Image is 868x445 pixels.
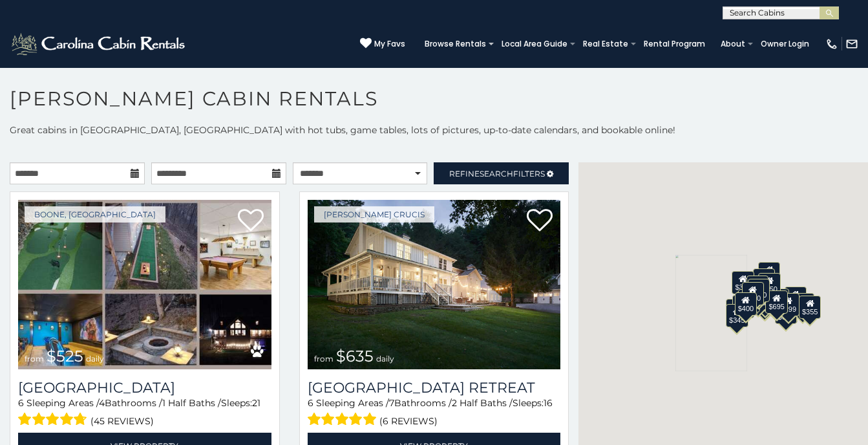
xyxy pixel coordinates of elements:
a: About [714,35,752,53]
span: 1 Half Baths / [162,397,221,409]
span: (45 reviews) [90,413,154,429]
div: $565 [746,276,768,299]
span: from [314,354,333,364]
span: (6 reviews) [379,413,438,429]
span: Search [480,169,513,179]
span: from [25,354,44,364]
a: Add to favorites [238,208,264,235]
a: [GEOGRAPHIC_DATA] Retreat [308,379,561,396]
span: 4 [99,397,105,409]
span: 16 [544,397,553,409]
div: $299 [778,293,799,316]
div: Sleeping Areas / Bathrooms / Sleeps: [18,396,271,429]
img: phone-regular-white.png [825,38,838,50]
a: RefineSearchFilters [434,162,569,184]
div: $410 [742,282,764,305]
a: Local Area Guide [495,35,574,53]
div: $210 [748,279,770,302]
span: $635 [336,347,374,365]
span: daily [376,354,394,364]
a: Owner Login [754,35,816,53]
div: $400 [735,292,757,316]
div: $695 [766,290,788,314]
span: daily [86,354,104,364]
div: $345 [726,304,748,327]
div: $320 [753,268,775,292]
a: My Favs [360,38,405,50]
div: $525 [758,262,780,285]
a: from $525 daily [18,200,271,369]
span: 21 [252,397,260,409]
a: Rental Program [637,35,712,53]
a: Real Estate [577,35,635,53]
img: Valley Farmhouse Retreat [308,200,561,369]
span: 6 [308,397,313,409]
h3: Wildlife Manor [18,379,271,396]
span: 6 [18,397,24,409]
div: $250 [759,273,781,296]
a: Add to favorites [527,208,553,235]
span: Refine Filters [449,169,545,179]
a: [GEOGRAPHIC_DATA] [18,379,271,396]
div: $930 [785,287,807,310]
span: 2 Half Baths / [452,397,513,409]
img: mail-regular-white.png [845,38,858,50]
span: $525 [47,347,83,365]
div: $355 [792,293,814,316]
a: Boone, [GEOGRAPHIC_DATA] [25,206,165,222]
h3: Valley Farmhouse Retreat [308,379,561,396]
div: $305 [732,271,754,294]
img: 1744141459_thumbnail.jpeg [18,200,271,369]
div: $355 [799,296,821,319]
a: [PERSON_NAME] Crucis [314,206,434,222]
img: White-1-2.png [10,31,189,57]
span: 7 [389,397,394,409]
a: Browse Rentals [418,35,492,53]
a: Valley Farmhouse Retreat from $635 daily [308,200,561,369]
div: Sleeping Areas / Bathrooms / Sleeps: [308,396,561,429]
span: My Favs [374,38,405,50]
